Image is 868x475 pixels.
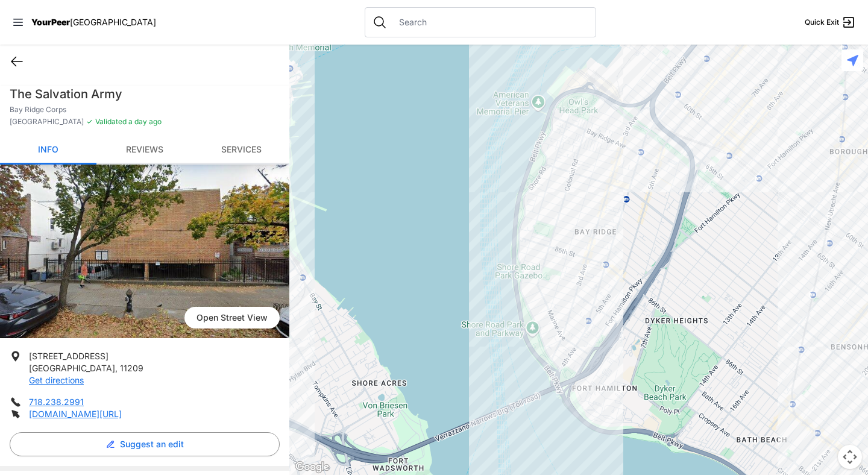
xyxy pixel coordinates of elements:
a: 718.238.2991 [29,397,84,407]
span: [STREET_ADDRESS] [29,351,108,361]
h1: The Salvation Army [10,86,280,102]
span: [GEOGRAPHIC_DATA] [29,363,115,373]
span: 11209 [120,363,143,373]
span: Open Street View [184,307,280,329]
a: Open this area in Google Maps (opens a new window) [292,459,332,475]
button: Suggest an edit [10,432,280,456]
span: YourPeer [31,17,70,27]
a: Services [193,136,289,165]
span: , [115,363,118,373]
span: [GEOGRAPHIC_DATA] [70,17,156,27]
img: Google [292,459,332,475]
span: [GEOGRAPHIC_DATA] [10,117,84,127]
a: Quick Exit [805,15,856,30]
button: Map camera controls [838,445,862,469]
a: Get directions [29,375,84,385]
a: YourPeer[GEOGRAPHIC_DATA] [31,19,156,26]
span: Validated [95,117,127,126]
span: ✓ [86,117,93,127]
span: a day ago [127,117,162,126]
input: Search [392,16,588,28]
p: Bay Ridge Corps [10,105,280,115]
a: [DOMAIN_NAME][URL] [29,409,122,419]
a: Reviews [96,136,193,165]
span: Quick Exit [805,17,839,27]
span: Suggest an edit [120,438,184,450]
